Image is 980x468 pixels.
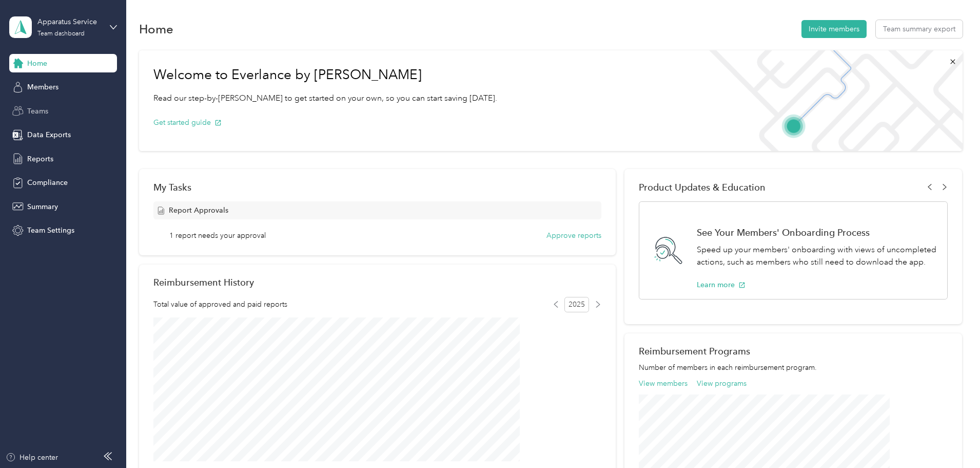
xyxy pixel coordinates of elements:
[639,378,688,389] button: View members
[876,20,963,38] button: Team summary export
[37,31,85,37] div: Team dashboard
[27,225,74,236] span: Team Settings
[153,67,497,83] h1: Welcome to Everlance by [PERSON_NAME]
[564,297,589,312] span: 2025
[169,205,228,216] span: Report Approvals
[153,277,254,288] h2: Reimbursement History
[27,154,53,164] span: Reports
[153,299,287,310] span: Total value of approved and paid reports
[923,410,980,468] iframe: Everlance-gr Chat Button Frame
[639,182,766,193] span: Product Updates & Education
[697,227,936,238] h1: See Your Members' Onboarding Process
[37,16,102,27] div: Apparatus Service
[153,182,601,193] div: My Tasks
[639,362,948,373] p: Number of members in each reimbursement program.
[546,230,601,241] button: Approve reports
[153,92,497,105] p: Read our step-by-[PERSON_NAME] to get started on your own, so you can start saving [DATE].
[6,452,58,463] button: Help center
[27,58,47,69] span: Home
[27,201,58,212] span: Summary
[697,378,747,389] button: View programs
[27,82,58,92] span: Members
[153,117,222,128] button: Get started guide
[697,279,746,290] button: Learn more
[697,244,936,269] p: Speed up your members' onboarding with views of uncompleted actions, such as members who still ne...
[27,177,68,188] span: Compliance
[639,346,948,357] h2: Reimbursement Programs
[169,230,266,241] span: 1 report needs your approval
[27,106,48,117] span: Teams
[699,50,962,151] img: Welcome to everlance
[139,24,173,34] h1: Home
[801,20,867,38] button: Invite members
[27,129,71,140] span: Data Exports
